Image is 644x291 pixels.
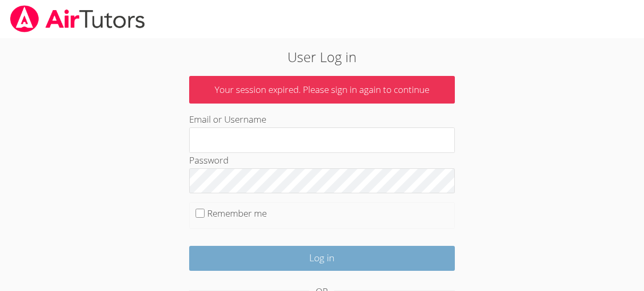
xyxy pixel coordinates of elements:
[189,246,455,271] input: Log in
[189,76,455,104] p: Your session expired. Please sign in again to continue
[189,154,228,166] label: Password
[207,207,267,219] label: Remember me
[189,113,266,125] label: Email or Username
[148,47,496,67] h2: User Log in
[9,5,146,32] img: airtutors_banner-c4298cdbf04f3fff15de1276eac7730deb9818008684d7c2e4769d2f7ddbe033.png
